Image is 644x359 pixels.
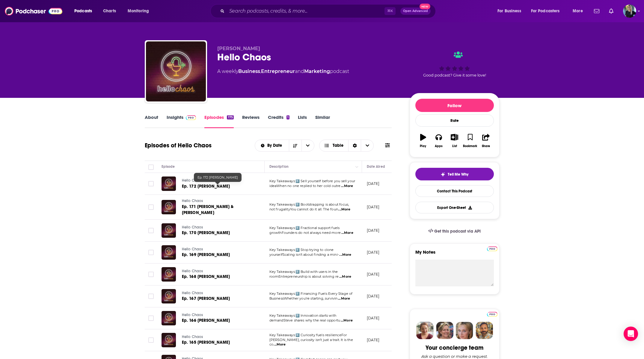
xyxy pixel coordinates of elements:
[315,114,330,128] a: Similar
[182,274,230,279] span: Ep. 168 [PERSON_NAME]
[269,313,337,318] span: Key Takeaways:1️⃣ Innovation starts with
[319,140,374,152] h2: Choose View
[367,228,380,233] p: [DATE]
[421,354,488,359] div: Ask a question or make a request.
[384,7,396,15] span: ⌘ K
[423,73,486,77] span: Good podcast? Give it some love!
[182,291,253,296] a: Hello Chaos
[148,250,154,255] span: Toggle select row
[367,204,380,210] p: [DATE]
[103,7,116,15] span: Charts
[487,246,497,251] img: Podchaser Pro
[148,294,154,299] span: Toggle select row
[452,144,457,148] div: List
[478,130,494,152] button: Share
[400,8,431,15] button: Open AdvancedNew
[367,181,380,186] p: [DATE]
[415,185,494,197] a: Contact This Podcast
[269,252,339,257] span: yourselfScaling isn’t about finding a mini-
[260,68,261,74] span: ,
[145,142,212,149] h1: Episodes of Hello Chaos
[74,7,92,15] span: Podcasts
[497,7,521,15] span: For Business
[415,114,494,127] div: Rate
[238,68,260,74] a: Business
[182,252,253,258] a: Ep. 169 [PERSON_NAME]
[182,296,253,302] a: Ep. 167 [PERSON_NAME]
[70,6,100,16] button: open menu
[487,246,497,251] a: Pro website
[531,7,560,15] span: For Podcasters
[5,5,62,17] img: Podchaser - Follow, Share and Rate Podcasts
[269,226,340,230] span: Key Takeaways:1️⃣ Fractional support fuels
[269,274,339,279] span: roomEntrepreneurship is about solving re
[182,312,253,318] a: Hello Chaos
[182,291,203,295] span: Hello Chaos
[338,207,350,212] span: ...More
[148,315,154,321] span: Toggle select row
[447,130,462,152] button: List
[423,224,486,239] a: Get this podcast via API
[623,5,636,18] button: Show profile menu
[341,318,353,323] span: ...More
[182,183,253,189] a: Ep. 172 [PERSON_NAME]
[420,144,426,148] div: Play
[269,231,341,235] span: growthFounders do not always need more
[298,114,307,128] a: Lists
[182,269,203,273] span: Hello Chaos
[420,4,430,9] span: New
[269,207,338,211] span: not frugalityYou cannot do it all. The foun
[274,342,286,347] span: ...More
[261,68,295,74] a: Entrepreneur
[269,318,340,322] span: demandSteve shares why the real opportu
[623,5,636,18] img: User Profile
[255,140,314,152] h2: Choose List sort
[145,114,158,128] a: About
[333,143,343,148] span: Table
[269,338,353,347] span: [PERSON_NAME], curiosity isn’t just a trait. It is the co
[493,6,529,16] button: open menu
[338,296,350,301] span: ...More
[182,230,253,236] a: Ep. 170 [PERSON_NAME]
[403,10,428,13] span: Open Advanced
[182,225,203,229] span: Hello Chaos
[269,270,338,274] span: Key Takeaways:1️⃣ Build with users in the
[353,163,361,170] button: Column Actions
[482,144,490,148] div: Share
[182,230,230,235] span: Ep. 170 [PERSON_NAME]
[182,178,253,183] a: Hello Chaos
[448,172,468,177] span: Tell Me Why
[341,184,353,189] span: ...More
[289,140,301,151] button: Sort Direction
[182,340,230,345] span: Ep. 165 [PERSON_NAME]
[182,318,230,323] span: Ep. 166 [PERSON_NAME]
[304,68,330,74] a: Marketing
[623,5,636,18] span: Logged in as ChelseaKershaw
[217,46,260,51] span: [PERSON_NAME]
[99,6,120,16] a: Charts
[182,198,254,204] a: Hello Chaos
[242,114,260,128] a: Reviews
[148,337,154,343] span: Toggle select row
[182,318,253,324] a: Ep. 166 [PERSON_NAME]
[410,46,500,83] div: Good podcast? Give it some love!
[367,315,380,321] p: [DATE]
[167,114,196,128] a: InsightsPodchaser Pro
[269,184,341,188] span: ideaWhen no one replied to her cold outre
[182,252,230,257] span: Ep. 169 [PERSON_NAME]
[182,225,253,230] a: Hello Chaos
[592,6,602,16] a: Show notifications dropdown
[339,274,351,279] span: ...More
[286,115,289,119] div: 1
[348,140,361,151] div: Sort Direction
[182,199,203,203] span: Hello Chaos
[269,179,355,183] span: Key Takeaways:1️⃣ Sell yourself before you sell your
[415,249,494,260] label: My Notes
[624,327,638,341] div: Open Intercom Messenger
[267,143,284,148] span: By Date
[123,6,157,16] button: open menu
[426,344,483,351] div: Your concierge team
[436,322,453,339] img: Barbara Profile
[182,335,203,339] span: Hello Chaos
[269,248,334,252] span: Key Takeaways:1️⃣ Stop trying to clone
